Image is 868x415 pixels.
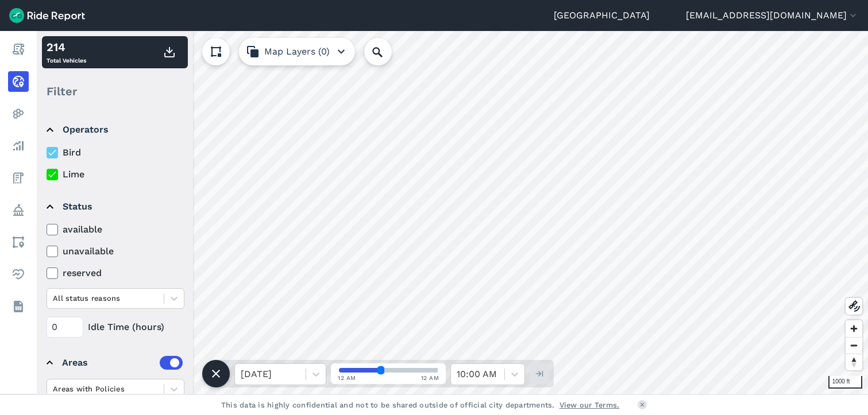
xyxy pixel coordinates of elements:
label: reserved [47,266,184,280]
summary: Operators [47,114,183,146]
label: unavailable [47,245,184,258]
canvas: Map [37,31,868,394]
a: Heatmaps [8,103,29,124]
a: Analyze [8,135,29,156]
div: Idle Time (hours) [47,317,184,338]
button: Map Layers (0) [239,38,355,65]
button: Zoom in [846,320,862,337]
button: [EMAIL_ADDRESS][DOMAIN_NAME] [686,9,859,22]
div: Filter [42,73,188,109]
summary: Status [47,191,183,223]
a: Health [8,264,29,285]
input: Search Location or Vehicles [364,38,410,65]
label: Bird [47,146,184,160]
span: 12 AM [338,374,356,382]
button: Reset bearing to north [846,354,862,370]
summary: Areas [47,347,183,379]
img: Ride Report [9,8,85,23]
a: View our Terms. [560,400,620,410]
a: Areas [8,232,29,253]
div: Total Vehicles [47,38,86,66]
span: 12 AM [421,374,439,382]
a: Fees [8,168,29,188]
a: [GEOGRAPHIC_DATA] [554,9,650,22]
div: Areas [62,356,183,370]
a: Realtime [8,71,29,92]
label: Lime [47,168,184,181]
a: Datasets [8,296,29,317]
a: Report [8,39,29,60]
a: Policy [8,200,29,220]
label: available [47,223,184,236]
div: 1000 ft [828,376,862,389]
button: Zoom out [846,337,862,354]
div: 214 [47,38,86,56]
